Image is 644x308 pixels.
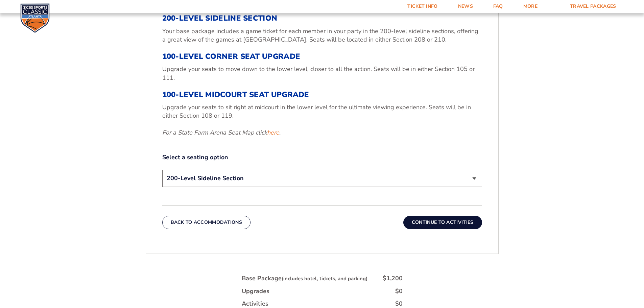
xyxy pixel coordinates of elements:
[383,274,403,283] div: $1,200
[162,128,281,137] em: For a State Farm Arena Seat Map click .
[162,103,482,120] p: Upgrade your seats to sit right at midcourt in the lower level for the ultimate viewing experienc...
[162,14,482,23] h3: 200-Level Sideline Section
[395,287,403,295] div: $0
[242,274,367,283] div: Base Package
[162,216,251,229] button: Back To Accommodations
[395,300,403,308] div: $0
[162,153,482,162] label: Select a seating option
[162,90,482,99] h3: 100-Level Midcourt Seat Upgrade
[242,300,268,308] div: Activities
[267,128,279,137] a: here
[162,27,482,44] p: Your base package includes a game ticket for each member in your party in the 200-level sideline ...
[403,216,482,229] button: Continue To Activities
[282,275,367,282] small: (includes hotel, tickets, and parking)
[20,3,50,33] img: CBS Sports Classic
[242,287,269,295] div: Upgrades
[162,65,482,82] p: Upgrade your seats to move down to the lower level, closer to all the action. Seats will be in ei...
[162,52,482,61] h3: 100-Level Corner Seat Upgrade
